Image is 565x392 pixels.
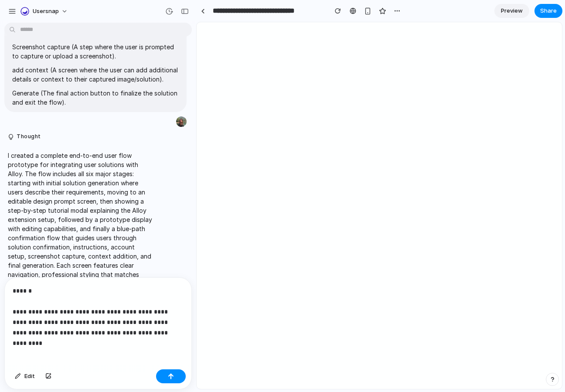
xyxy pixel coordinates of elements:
[12,65,179,84] p: add context (A screen where the user can add additional details or context to their captured imag...
[540,7,557,15] span: Share
[10,369,39,383] button: Edit
[534,4,562,18] button: Share
[8,151,153,297] p: I created a complete end-to-end user flow prototype for integrating user solutions with Alloy. Th...
[12,89,179,107] p: Generate (The final action button to finalize the solution and exit the flow).
[501,7,523,15] span: Preview
[12,42,179,61] p: Screenshot capture (A step where the user is prompted to capture or upload a screenshot).
[24,372,35,381] span: Edit
[33,7,59,16] span: Usersnap
[494,4,529,18] a: Preview
[17,4,72,18] button: Usersnap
